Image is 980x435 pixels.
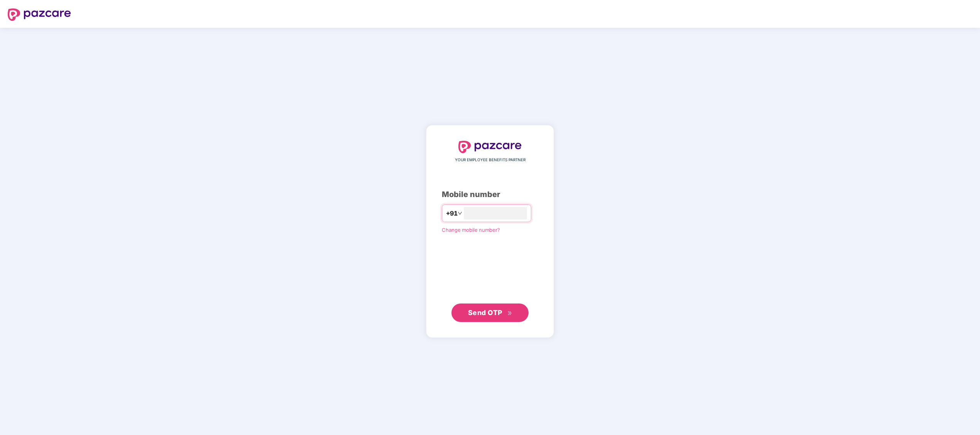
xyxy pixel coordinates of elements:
span: double-right [507,311,512,316]
span: Send OTP [468,309,502,317]
img: logo [458,141,522,153]
div: Mobile number [442,189,538,201]
span: +91 [446,209,458,218]
img: logo [8,8,71,21]
span: down [458,211,462,216]
a: Change mobile number? [442,227,500,233]
span: YOUR EMPLOYEE BENEFITS PARTNER [455,157,525,163]
button: Send OTPdouble-right [451,303,529,322]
